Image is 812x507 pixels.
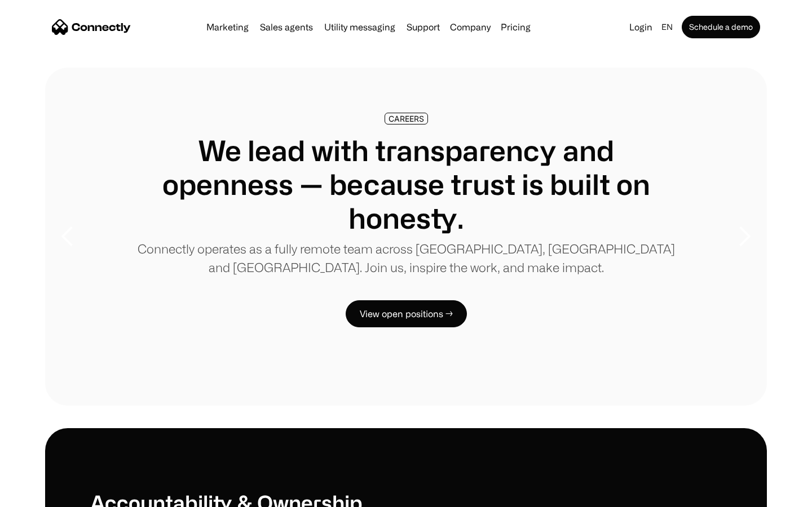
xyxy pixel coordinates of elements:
a: View open positions → [346,300,467,327]
a: Support [402,23,444,32]
div: CAREERS [389,114,424,123]
ul: Language list [23,487,68,503]
p: Connectly operates as a fully remote team across [GEOGRAPHIC_DATA], [GEOGRAPHIC_DATA] and [GEOGRA... [135,239,677,277]
a: Schedule a demo [682,16,760,38]
div: en [661,19,673,35]
aside: Language selected: English [11,486,68,503]
a: Pricing [496,23,535,32]
a: Utility messaging [320,23,400,32]
a: Marketing [202,23,253,32]
a: Sales agents [255,23,317,32]
h1: We lead with transparency and openness — because trust is built on honesty. [135,134,677,235]
div: Company [450,19,491,35]
a: Login [625,19,657,35]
